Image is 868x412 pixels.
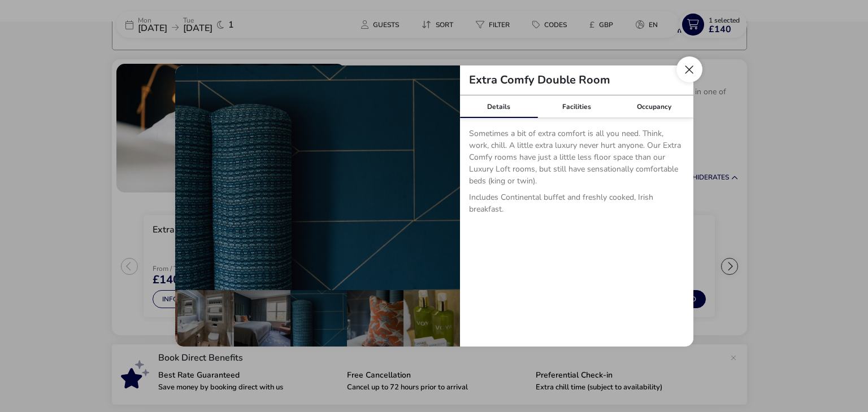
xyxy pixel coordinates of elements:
[469,191,684,220] p: Includes Continental buffet and freshly cooked, Irish breakfast.
[615,95,693,118] div: Occupancy
[175,65,693,347] div: details
[460,95,538,118] div: Details
[469,128,684,191] p: Sometimes a bit of extra comfort is all you need. Think, work, chill. A little extra luxury never...
[537,95,615,118] div: Facilities
[676,56,702,82] button: Close dialog
[460,74,619,86] h2: Extra Comfy Double Room
[175,65,460,290] img: 47ad9300774b067c0d17e568e8678bad44163463f9b4073f0699ab9bef7ca0cd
